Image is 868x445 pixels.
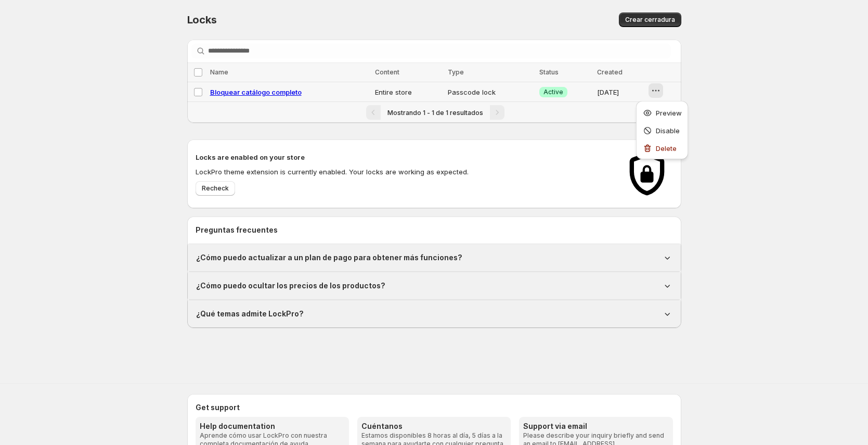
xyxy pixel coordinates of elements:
[594,82,647,102] td: [DATE]
[448,68,464,76] span: Type
[375,68,399,76] span: Content
[200,421,345,431] h3: Help documentation
[187,101,681,123] nav: Pagination
[656,126,680,135] span: Disable
[196,225,673,235] h2: Preguntas frecuentes
[196,181,235,196] button: Recheck
[372,82,445,102] td: Entire store
[210,88,302,96] a: Bloquear catálogo completo
[656,109,682,117] span: Preview
[539,68,559,76] span: Status
[210,68,228,76] span: Name
[597,68,623,76] span: Created
[196,252,462,263] h1: ¿Cómo puedo actualizar a un plan de pago para obtener más funciones?
[196,402,673,413] h2: Get support
[187,14,217,26] span: Locks
[361,421,507,431] h3: Cuéntanos
[445,82,536,102] td: Passcode lock
[196,309,304,319] h1: ¿Qué temas admite LockPro?
[202,184,229,193] span: Recheck
[196,167,611,177] p: LockPro theme extension is currently enabled. Your locks are working as expected.
[523,421,668,431] h3: Support via email
[387,109,483,117] span: Mostrando 1 - 1 de 1 resultados
[656,144,677,152] span: Delete
[196,152,611,162] h2: Locks are enabled on your store
[196,281,385,291] h1: ¿Cómo puedo ocultar los precios de los productos?
[619,12,681,27] button: Crear cerradura
[543,88,563,96] span: Active
[625,16,675,24] span: Crear cerradura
